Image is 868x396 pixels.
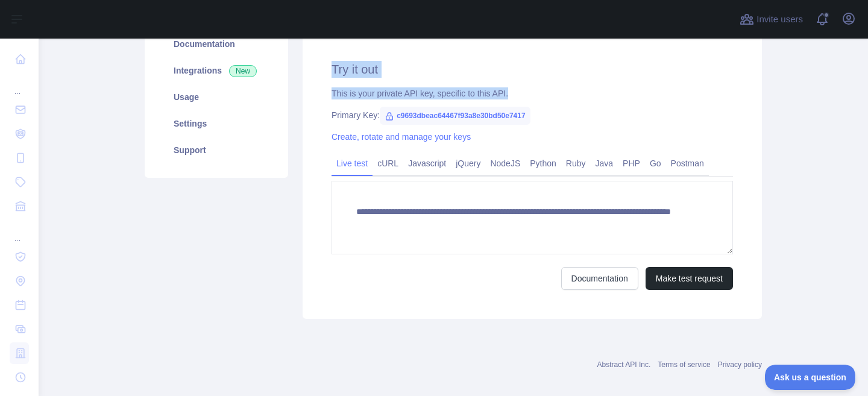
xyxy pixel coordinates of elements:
[159,31,274,57] a: Documentation
[666,154,709,173] a: Postman
[765,365,856,390] iframe: Toggle Customer Support
[159,110,274,137] a: Settings
[380,107,530,125] span: c9693dbeac64467f93a8e30bd50e7417
[597,360,651,369] a: Abstract API Inc.
[159,137,274,163] a: Support
[756,13,803,27] span: Invite users
[561,154,591,173] a: Ruby
[591,154,618,173] a: Java
[618,154,645,173] a: PHP
[10,219,29,244] div: ...
[332,132,471,142] a: Create, rotate and manage your keys
[229,65,257,77] span: New
[718,360,762,369] a: Privacy policy
[525,154,561,173] a: Python
[737,10,805,29] button: Invite users
[561,267,638,290] a: Documentation
[332,109,733,121] div: Primary Key:
[332,61,733,78] h2: Try it out
[451,154,485,173] a: jQuery
[373,154,403,173] a: cURL
[332,87,733,99] div: This is your private API key, specific to this API.
[645,154,666,173] a: Go
[159,84,274,110] a: Usage
[485,154,525,173] a: NodeJS
[646,267,733,290] button: Make test request
[403,154,451,173] a: Javascript
[658,360,710,369] a: Terms of service
[332,154,373,173] a: Live test
[10,72,29,96] div: ...
[159,57,274,84] a: Integrations New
